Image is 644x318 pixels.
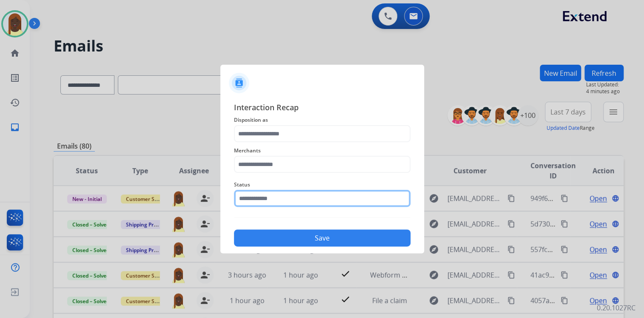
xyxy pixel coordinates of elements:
[234,229,410,246] button: Save
[597,303,635,313] p: 0.20.1027RC
[234,217,410,218] img: contact-recap-line.svg
[229,73,249,93] img: contactIcon
[234,101,410,115] span: Interaction Recap
[234,115,410,125] span: Disposition as
[234,180,410,190] span: Status
[234,146,410,156] span: Merchants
